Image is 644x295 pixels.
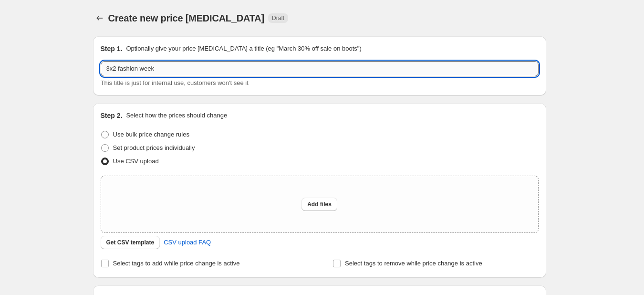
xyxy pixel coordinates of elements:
button: Get CSV template [101,236,160,249]
button: Add files [301,198,337,211]
span: Draft [272,14,284,22]
input: 30% off holiday sale [101,61,539,76]
span: Set product prices individually [113,144,195,151]
span: Add files [307,200,332,208]
span: Select tags to remove while price change is active [345,260,482,267]
span: Use bulk price change rules [113,131,189,138]
button: Price change jobs [93,11,106,25]
p: Select how the prices should change [126,111,227,120]
h2: Step 1. [101,44,123,53]
span: Select tags to add while price change is active [113,260,240,267]
h2: Step 2. [101,111,123,120]
p: Optionally give your price [MEDICAL_DATA] a title (eg "March 30% off sale on boots") [126,44,361,53]
a: CSV upload FAQ [158,235,217,250]
span: Use CSV upload [113,158,159,165]
span: Create new price [MEDICAL_DATA] [108,13,265,23]
span: Get CSV template [106,239,155,246]
span: CSV upload FAQ [164,238,211,247]
span: This title is just for internal use, customers won't see it [101,79,249,86]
